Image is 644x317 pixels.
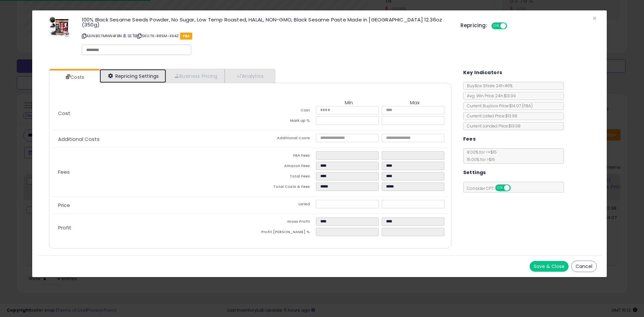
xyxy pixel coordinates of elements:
p: Price [53,203,250,208]
td: Cost [250,106,316,116]
th: Min [316,100,382,106]
h5: Repricing: [461,23,487,28]
span: Avg. Win Price 24h: $13.99 [464,93,516,99]
button: Save & Close [530,261,569,272]
a: BuyBox page [123,33,126,39]
span: Consider CPT: [464,186,520,191]
span: Current Landed Price: $13.98 [464,123,521,129]
h5: Settings [463,168,486,177]
td: FBA Fees [250,151,316,162]
h5: Fees [463,135,476,143]
td: Gross Profit [250,217,316,228]
td: Profit [PERSON_NAME] % [250,228,316,238]
span: × [592,13,597,23]
span: Current Listed Price: $13.98 [464,113,517,119]
span: ON [492,23,500,29]
span: ON [496,185,504,191]
td: Additional Costs [250,134,316,144]
span: ( FBA ) [522,103,533,109]
p: Additional Costs [53,137,250,142]
p: Fees [53,169,250,175]
span: FBA [180,33,193,40]
h5: Key Indicators [463,68,502,77]
p: ASIN: B07MNW4FBN | SKU: TK-R8SM-X94Z [82,31,450,41]
a: Costs [49,70,99,84]
span: Current Buybox Price: [464,103,533,109]
button: Cancel [571,261,597,272]
td: Total Costs & Fees [250,182,316,193]
td: Total Fees [250,172,316,182]
td: Mark up % [250,116,316,127]
span: OFF [506,23,517,29]
a: All offer listings [128,33,131,39]
h3: 100% Black Sesame Seeds Powder, No Sugar, Low Temp Roasted, HALAL, NON-GMO, Black Sesame Paste Ma... [82,17,450,27]
a: Business Pricing [166,69,225,83]
a: Your listing only [132,33,136,39]
a: Analytics [225,69,274,83]
p: Profit [53,225,250,230]
span: $14.07 [509,103,533,109]
td: Amazon Fees [250,162,316,172]
span: 8.00 % for <= $15 [464,149,497,162]
td: Listed [250,200,316,210]
th: Max [382,100,447,106]
span: OFF [509,185,520,191]
a: Repricing Settings [100,69,166,83]
span: 15.00 % for > $15 [464,157,495,162]
p: Cost [53,111,250,116]
img: 51L5J5yGfJL._SL60_.jpg [50,17,70,37]
span: BuyBox Share 24h: 46% [464,83,513,89]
